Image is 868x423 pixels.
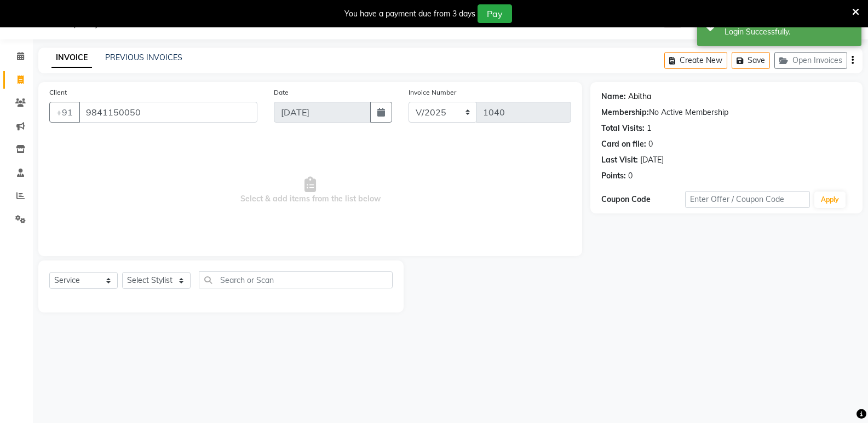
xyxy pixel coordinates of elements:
[49,102,80,123] button: +91
[49,88,67,97] label: Client
[601,194,685,205] div: Coupon Code
[628,91,651,102] a: Abitha
[648,138,653,150] div: 0
[725,26,853,38] div: Login Successfully.
[774,52,847,69] button: Open Invoices
[601,123,645,134] div: Total Visits:
[274,88,289,97] label: Date
[601,107,649,118] div: Membership:
[814,192,846,208] button: Apply
[601,91,626,102] div: Name:
[79,102,257,123] input: Search by Name/Mobile/Email/Code
[601,170,626,182] div: Points:
[105,53,182,62] a: PREVIOUS INVOICES
[344,8,475,20] div: You have a payment due from 3 days
[647,123,651,134] div: 1
[409,88,456,97] label: Invoice Number
[49,136,571,245] span: Select & add items from the list below
[601,107,852,118] div: No Active Membership
[478,4,512,23] button: Pay
[732,52,770,69] button: Save
[628,170,633,182] div: 0
[685,191,810,208] input: Enter Offer / Coupon Code
[601,154,638,166] div: Last Visit:
[664,52,727,69] button: Create New
[51,48,92,68] a: INVOICE
[640,154,664,166] div: [DATE]
[199,271,393,288] input: Search or Scan
[601,138,646,150] div: Card on file:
